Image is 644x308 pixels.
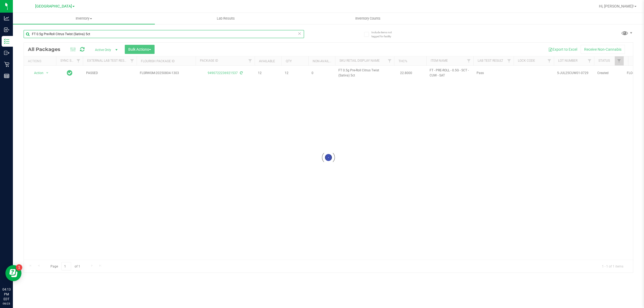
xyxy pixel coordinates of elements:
inline-svg: Retail [4,62,9,67]
input: Search Package ID, Item Name, SKU, Lot or Part Number... [24,30,304,38]
span: Lab Results [210,16,242,21]
iframe: Resource center [5,265,21,281]
a: Inventory Counts [297,13,439,24]
span: [GEOGRAPHIC_DATA] [35,4,72,9]
span: Inventory Counts [348,16,388,21]
inline-svg: Reports [4,73,9,79]
span: Hi, [PERSON_NAME]! [599,4,634,8]
inline-svg: Inbound [4,27,9,32]
a: Lab Results [155,13,297,24]
inline-svg: Outbound [4,50,9,56]
inline-svg: Analytics [4,16,9,21]
iframe: Resource center unread badge [16,264,22,271]
span: Clear [298,30,301,37]
span: Inventory [13,16,155,21]
p: 08/23 [2,302,10,306]
p: 04:13 PM EDT [2,287,10,302]
inline-svg: Inventory [4,39,9,44]
span: Include items not tagged for facility [371,30,398,38]
a: Inventory [13,13,155,24]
